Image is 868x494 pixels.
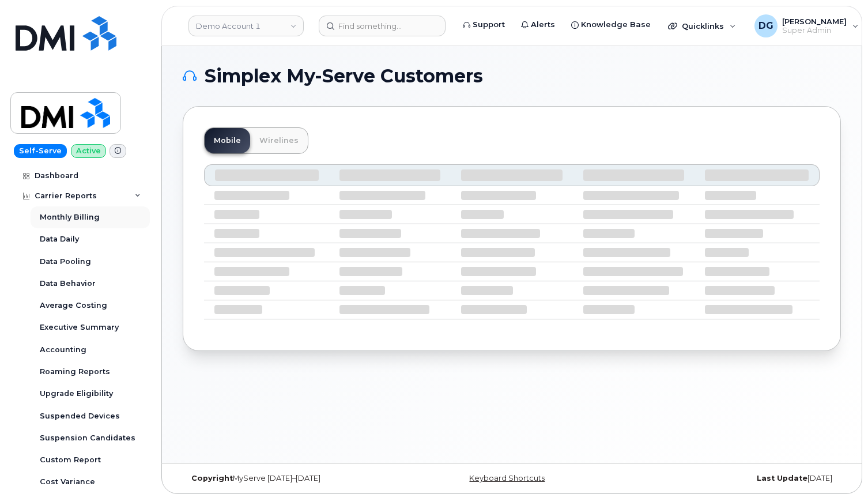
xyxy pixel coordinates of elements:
[205,128,250,153] a: Mobile
[183,474,402,483] div: MyServe [DATE]–[DATE]
[757,474,807,482] strong: Last Update
[205,67,483,85] span: Simplex My-Serve Customers
[191,474,233,482] strong: Copyright
[250,128,308,153] a: Wirelines
[621,474,841,483] div: [DATE]
[469,474,545,482] a: Keyboard Shortcuts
